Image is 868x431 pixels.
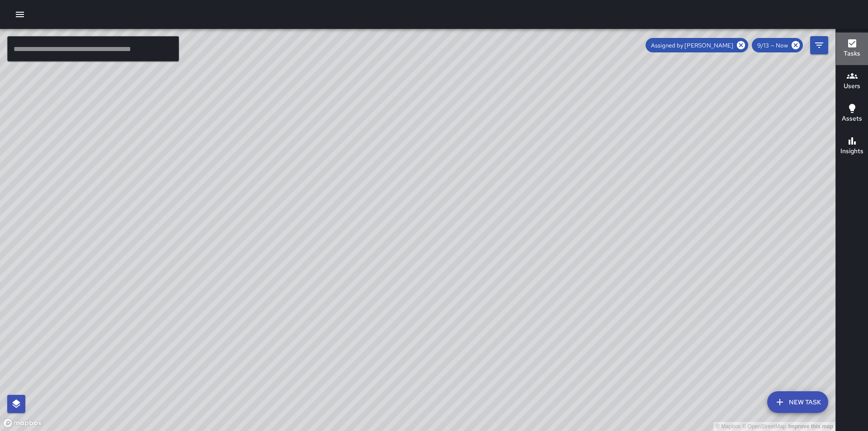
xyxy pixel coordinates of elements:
button: Filters [810,36,828,54]
span: 9/13 — Now [752,42,793,49]
h6: Insights [840,146,863,156]
h6: Tasks [844,49,860,59]
button: Tasks [836,33,868,65]
h6: Users [844,81,860,91]
span: Assigned by [PERSON_NAME] [646,42,739,49]
div: 9/13 — Now [752,38,803,52]
button: Insights [836,130,868,163]
h6: Assets [842,114,862,124]
div: Assigned by [PERSON_NAME] [646,38,748,52]
button: Users [836,65,868,98]
button: Assets [836,98,868,130]
button: New Task [767,391,828,413]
